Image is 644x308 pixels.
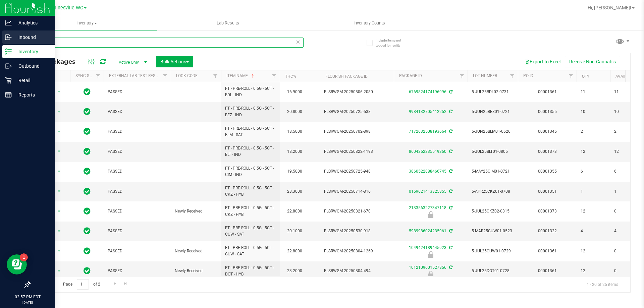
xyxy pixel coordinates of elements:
span: 11 [581,89,606,95]
span: 6 [614,168,640,175]
span: select [55,167,63,176]
span: 22.8000 [284,246,306,256]
span: Sync from Compliance System [448,265,452,270]
span: PASSED [108,208,167,214]
span: FT - PRE-ROLL - 0.5G - 5CT - CKZ - HYB [225,205,276,218]
span: Lab Results [208,20,248,26]
a: 6769824174196996 [409,89,446,94]
span: 1 [581,188,606,195]
p: Outbound [12,62,52,70]
inline-svg: Inventory [5,48,12,55]
span: PASSED [108,188,167,195]
a: Filter [269,70,280,82]
span: 5-JUL25CKZ02-0815 [472,208,514,214]
span: FLSRWGM-20250821-670 [324,208,390,214]
p: Inbound [12,33,52,41]
a: 00001355 [538,169,557,174]
span: FT - PRE-ROLL - 0.5G - 5CT - CUW - SAT [225,225,276,238]
iframe: Resource center unread badge [20,253,28,261]
a: 5989986024235961 [409,229,446,233]
span: Include items not tagged for facility [376,38,409,48]
span: In Sync [84,266,91,275]
span: 4 [581,228,606,234]
span: PASSED [108,148,167,155]
span: FT - PRE-ROLL - 0.5G - 5CT - BDL - IND [225,85,276,98]
span: FLSRWGM-20250714-816 [324,188,390,195]
span: select [55,207,63,216]
a: 2133563227347118 [409,205,446,210]
a: Lock Code [176,73,198,78]
p: 02:57 PM EDT [3,294,52,300]
button: Receive Non-Cannabis [565,56,620,67]
span: PASSED [108,89,167,95]
input: Search Package ID, Item Name, SKU, Lot or Part Number... [30,38,304,48]
a: 9984132705412252 [409,109,446,114]
span: Sync from Compliance System [448,89,452,94]
p: Analytics [12,19,52,27]
span: FT - PRE-ROLL - 0.5G - 5CT - CKZ - HYB [225,185,276,198]
a: Go to the next page [110,279,120,288]
inline-svg: Reports [5,91,12,98]
span: 20.1000 [284,226,306,236]
span: 12 [581,268,606,274]
span: 1 - 20 of 25 items [581,279,624,289]
span: 10 [614,109,640,115]
span: In Sync [84,246,91,256]
span: 20.8000 [284,107,306,117]
a: Filter [507,70,518,82]
a: Filter [566,70,577,82]
a: 00001345 [538,129,557,134]
a: 00001351 [538,189,557,194]
a: Go to the last page [121,279,130,288]
a: Flourish Package ID [325,74,368,79]
a: THC% [285,74,296,79]
span: Sync from Compliance System [448,229,452,233]
inline-svg: Outbound [5,63,12,69]
span: All Packages [35,58,82,65]
span: In Sync [84,167,91,176]
span: FT - PRE-ROLL - 0.5G - 5CT - BLM - SAT [225,125,276,138]
span: Newly Received [175,248,217,254]
span: Sync from Compliance System [448,245,452,250]
a: Package ID [399,73,422,78]
div: Newly Received [393,271,469,278]
span: 2 [581,128,606,135]
p: Reports [12,91,52,99]
a: Sync Status [75,73,101,78]
span: 0 [614,248,640,254]
span: 5-JUN25BLM01-0626 [472,128,514,135]
a: 00001361 [538,89,557,94]
span: Sync from Compliance System [448,189,452,194]
span: In Sync [84,127,91,136]
a: 00001373 [538,209,557,213]
a: Item Name [226,73,256,78]
span: FLSRWGM-20250702-898 [324,128,390,135]
span: FT - PRE-ROLL - 0.5G - 5CT - CIM - IND [225,165,276,178]
span: 11 [614,89,640,95]
span: Gainesville WC [50,5,83,11]
span: 5-MAR25CUW01-0523 [472,228,514,234]
span: 12 [581,208,606,214]
span: Sync from Compliance System [448,109,452,114]
a: 00001355 [538,109,557,114]
span: In Sync [84,87,91,97]
p: Inventory [12,48,52,56]
div: Newly Received [393,211,469,218]
a: Filter [210,70,221,82]
span: Hi, [PERSON_NAME]! [588,5,631,10]
a: Inventory Counts [299,16,440,30]
span: FLSRWGM-20250725-948 [324,168,390,175]
span: 5-JUL25DOT01-0728 [472,268,514,274]
a: 00001322 [538,229,557,233]
p: [DATE] [3,300,52,305]
a: 00001361 [538,268,557,273]
span: PASSED [108,109,167,115]
span: 1 [614,188,640,195]
span: 6 [581,168,606,175]
span: FT - PRE-ROLL - 0.5G - 5CT - DOT - HYB [225,265,276,278]
span: In Sync [84,187,91,196]
span: Clear [296,38,300,46]
span: Sync from Compliance System [448,129,452,134]
a: Qty [582,74,589,79]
